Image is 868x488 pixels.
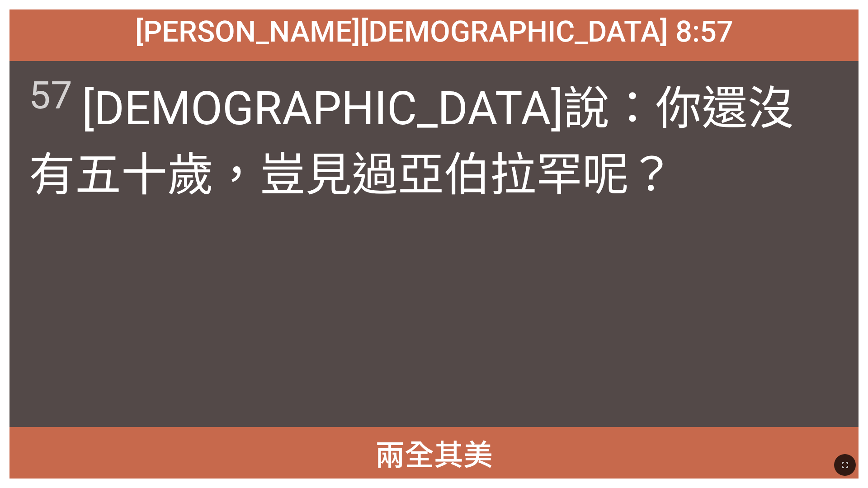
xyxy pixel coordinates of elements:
wg2453: 說 [29,81,794,202]
wg11: 呢？ [582,148,675,202]
span: [PERSON_NAME][DEMOGRAPHIC_DATA] 8:57 [135,14,733,49]
wg3768: 五十 [75,148,675,202]
wg4004: 歲 [167,148,675,202]
sup: 57 [29,73,72,118]
wg2036: ：你 [29,81,794,202]
span: 兩全其美 [375,432,493,474]
wg2532: 豈見過 [259,148,675,202]
wg2192: 還沒有 [29,81,794,202]
wg2094: ， [213,148,675,202]
wg3708: 亞伯拉罕 [398,148,675,202]
wg3767: [DEMOGRAPHIC_DATA] [29,81,794,202]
